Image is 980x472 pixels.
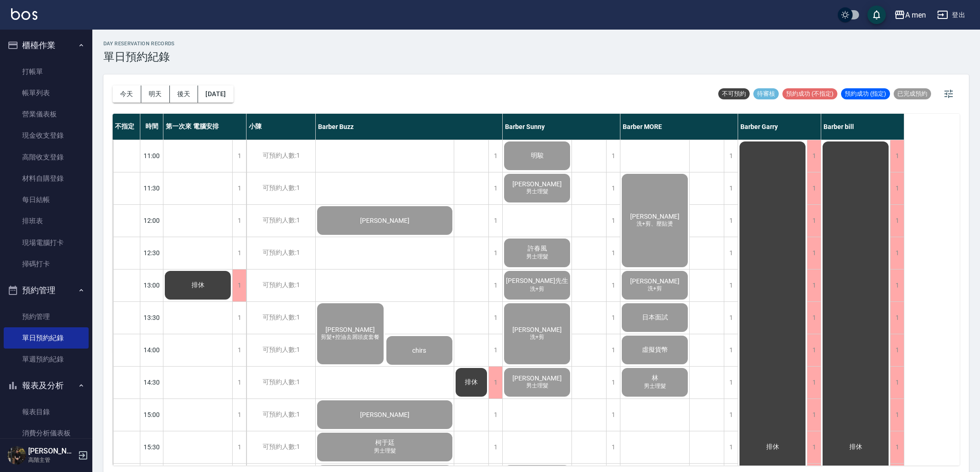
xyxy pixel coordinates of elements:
[141,86,170,103] button: 明天
[528,333,546,341] span: 洗+剪
[247,270,315,301] div: 可預約人數:1
[4,349,89,370] a: 單週預約紀錄
[650,374,660,382] span: 林
[140,237,163,269] div: 12:30
[103,41,175,47] h2: day Reservation records
[738,114,821,140] div: Barber Garry
[232,237,246,269] div: 1
[247,302,315,334] div: 可預約人數:1
[807,302,821,334] div: 1
[247,399,315,431] div: 可預約人數:1
[890,140,904,172] div: 1
[724,367,738,398] div: 1
[718,90,750,98] span: 不可預約
[4,374,89,398] button: 報表及分析
[511,326,564,333] span: [PERSON_NAME]
[232,172,246,204] div: 1
[894,90,931,98] span: 已完成預約
[232,270,246,301] div: 1
[488,431,502,463] div: 1
[113,86,141,103] button: 今天
[140,269,163,301] div: 13:00
[198,86,233,103] button: [DATE]
[488,302,502,334] div: 1
[247,431,315,463] div: 可預約人數:1
[890,302,904,334] div: 1
[606,140,620,172] div: 1
[488,399,502,431] div: 1
[511,180,564,188] span: [PERSON_NAME]
[529,152,546,160] span: 明駿
[4,327,89,349] a: 單日預約紀錄
[4,210,89,232] a: 排班表
[140,366,163,398] div: 14:30
[4,168,89,189] a: 材料自購登錄
[247,172,315,204] div: 可預約人數:1
[642,382,668,390] span: 男士理髮
[890,334,904,366] div: 1
[890,367,904,398] div: 1
[606,334,620,366] div: 1
[4,189,89,210] a: 每日結帳
[724,140,738,172] div: 1
[503,114,620,140] div: Barber Sunny
[890,237,904,269] div: 1
[606,172,620,204] div: 1
[890,270,904,301] div: 1
[488,172,502,204] div: 1
[724,205,738,237] div: 1
[232,431,246,463] div: 1
[635,220,675,228] span: 洗+剪、壓貼燙
[807,237,821,269] div: 1
[848,443,864,451] span: 排休
[372,447,398,455] span: 男士理髮
[933,6,969,24] button: 登出
[724,237,738,269] div: 1
[724,172,738,204] div: 1
[4,401,89,423] a: 報表目錄
[4,306,89,327] a: 預約管理
[606,367,620,398] div: 1
[4,278,89,302] button: 預約管理
[410,347,428,354] span: chirs
[807,140,821,172] div: 1
[646,285,664,293] span: 洗+剪
[4,423,89,444] a: 消費分析儀表板
[511,374,564,382] span: [PERSON_NAME]
[140,140,163,172] div: 11:00
[841,90,890,98] span: 預約成功 (指定)
[316,114,503,140] div: Barber Buzz
[488,270,502,301] div: 1
[324,326,377,333] span: [PERSON_NAME]
[764,443,781,451] span: 排休
[890,431,904,463] div: 1
[7,446,26,465] img: Person
[170,86,198,103] button: 後天
[4,104,89,125] a: 營業儀表板
[867,6,886,24] button: save
[358,217,411,224] span: [PERSON_NAME]
[821,114,904,140] div: Barber bill
[620,114,738,140] div: Barber MORE
[373,439,397,447] span: 柯于廷
[4,232,89,253] a: 現場電腦打卡
[247,114,316,140] div: 小陳
[488,205,502,237] div: 1
[488,367,502,398] div: 1
[247,367,315,398] div: 可預約人數:1
[628,277,681,285] span: [PERSON_NAME]
[488,237,502,269] div: 1
[606,237,620,269] div: 1
[190,281,206,289] span: 排休
[504,277,570,285] span: [PERSON_NAME]先生
[463,378,480,386] span: 排休
[232,140,246,172] div: 1
[807,367,821,398] div: 1
[724,334,738,366] div: 1
[4,253,89,275] a: 掃碼打卡
[640,346,670,354] span: 虛擬貨幣
[807,205,821,237] div: 1
[358,411,411,418] span: [PERSON_NAME]
[140,334,163,366] div: 14:00
[524,382,550,390] span: 男士理髮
